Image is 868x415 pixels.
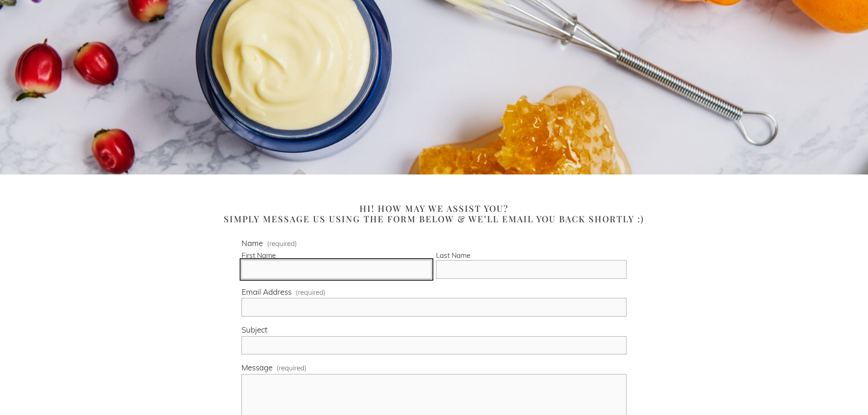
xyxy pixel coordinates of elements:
[241,251,431,260] div: First Name
[241,364,272,372] span: Message
[436,251,626,260] div: Last Name
[241,239,263,248] span: Name
[202,203,667,224] h2: Hi! How may we assist you? Simply message us using the form below & we’ll email you back shortly :)
[277,364,307,372] span: (required)
[241,288,292,297] span: Email Address
[296,288,326,296] span: (required)
[241,326,267,334] span: Subject
[267,240,297,246] span: (required)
